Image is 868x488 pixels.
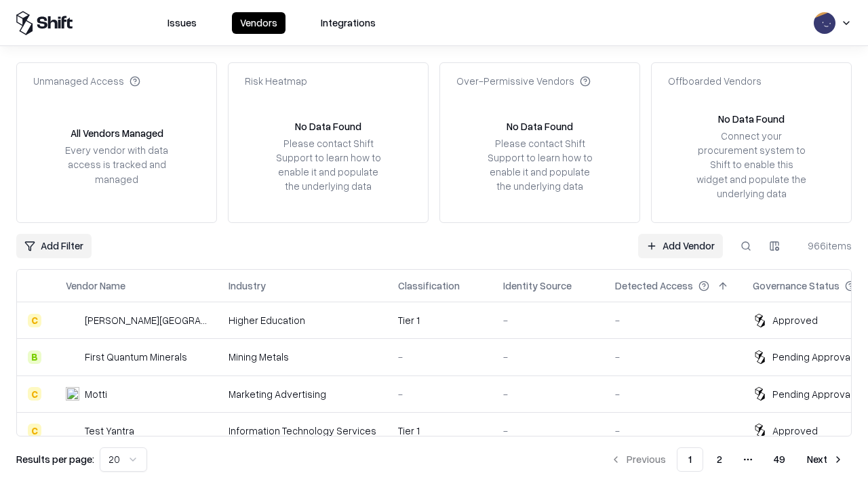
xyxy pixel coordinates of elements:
[71,126,163,140] div: All Vendors Managed
[772,387,852,401] div: Pending Approval
[66,279,125,293] div: Vendor Name
[668,74,762,88] div: Offboarded Vendors
[398,387,481,401] div: -
[16,234,92,258] button: Add Filter
[85,387,107,401] div: Motti
[638,234,723,258] a: Add Vendor
[232,12,285,34] button: Vendors
[295,119,361,134] div: No Data Found
[398,279,460,293] div: Classification
[602,447,852,472] nav: pagination
[503,424,593,438] div: -
[159,12,205,34] button: Issues
[706,447,733,472] button: 2
[615,313,731,327] div: -
[66,314,79,327] img: Reichman University
[797,239,852,253] div: 966 items
[398,424,481,438] div: Tier 1
[503,350,593,364] div: -
[33,74,140,88] div: Unmanaged Access
[28,387,41,401] div: C
[85,313,207,327] div: [PERSON_NAME][GEOGRAPHIC_DATA]
[66,424,79,437] img: Test Yantra
[229,424,376,438] div: Information Technology Services
[272,136,384,194] div: Please contact Shift Support to learn how to enable it and populate the underlying data
[313,12,384,34] button: Integrations
[28,424,41,437] div: C
[245,74,307,88] div: Risk Heatmap
[456,74,591,88] div: Over-Permissive Vendors
[615,350,731,364] div: -
[60,143,173,186] div: Every vendor with data access is tracked and managed
[85,424,134,438] div: Test Yantra
[615,387,731,401] div: -
[229,279,266,293] div: Industry
[229,313,376,327] div: Higher Education
[615,424,731,438] div: -
[763,447,796,472] button: 49
[503,313,593,327] div: -
[16,452,94,466] p: Results per page:
[753,279,840,293] div: Governance Status
[772,313,818,327] div: Approved
[66,350,79,364] img: First Quantum Minerals
[772,350,852,364] div: Pending Approval
[503,387,593,401] div: -
[507,119,573,134] div: No Data Found
[799,447,852,472] button: Next
[772,424,818,438] div: Approved
[66,387,79,401] img: Motti
[85,350,187,364] div: First Quantum Minerals
[615,279,693,293] div: Detected Access
[484,136,596,194] div: Please contact Shift Support to learn how to enable it and populate the underlying data
[28,350,41,364] div: B
[503,279,572,293] div: Identity Source
[695,129,808,201] div: Connect your procurement system to Shift to enable this widget and populate the underlying data
[229,387,376,401] div: Marketing Advertising
[398,350,481,364] div: -
[398,313,481,327] div: Tier 1
[718,112,785,126] div: No Data Found
[28,314,41,327] div: C
[677,447,703,472] button: 1
[229,350,376,364] div: Mining Metals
